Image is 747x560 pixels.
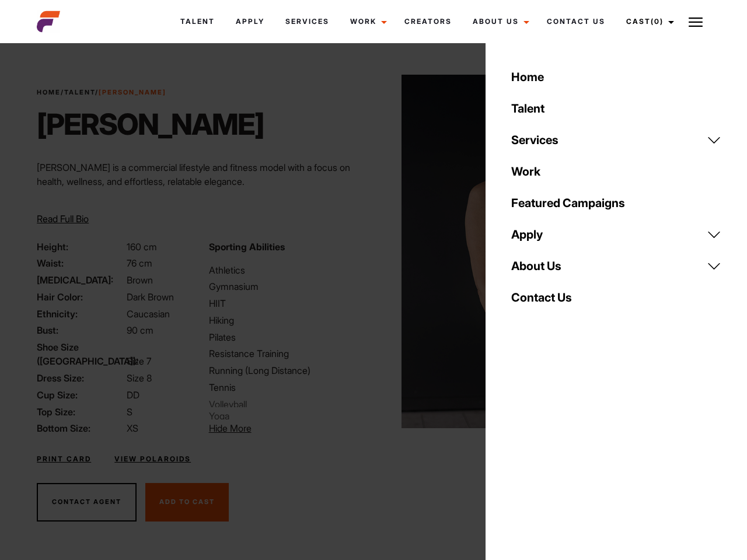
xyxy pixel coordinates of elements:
[37,212,89,226] button: Read Full Bio
[209,363,366,377] li: Running (Long Distance)
[127,406,132,418] span: S
[37,87,166,97] span: / /
[209,409,322,419] li: Yoga
[114,454,191,464] a: View Polaroids
[37,405,124,419] span: Top Size:
[340,6,394,37] a: Work
[99,88,166,96] strong: [PERSON_NAME]
[504,219,728,250] a: Apply
[170,6,225,37] a: Talent
[37,371,124,385] span: Dress Size:
[127,241,157,253] span: 160 cm
[504,187,728,219] a: Featured Campaigns
[127,257,152,269] span: 76 cm
[37,198,366,240] p: Through her modeling and wellness brand, HEAL, she inspires others on their wellness journeys—cha...
[37,483,137,521] button: Contact Agent
[225,6,275,37] a: Apply
[209,330,366,344] li: Pilates
[37,323,124,337] span: Bust:
[127,274,153,286] span: Brown
[209,241,285,253] strong: Sporting Abilities
[504,124,728,156] a: Services
[504,282,728,313] a: Contact Us
[37,10,60,33] img: cropped-aefm-brand-fav-22-square.png
[159,498,215,506] span: Add To Cast
[145,483,229,521] button: Add To Cast
[275,6,340,37] a: Services
[37,256,124,270] span: Waist:
[209,279,366,293] li: Gymnasium
[37,421,124,435] span: Bottom Size:
[209,397,322,407] li: Volleyball
[504,250,728,282] a: About Us
[37,340,124,368] span: Shoe Size ([GEOGRAPHIC_DATA]):
[37,213,89,225] span: Read Full Bio
[209,263,366,277] li: Athletics
[209,313,366,327] li: Hiking
[209,346,366,360] li: Resistance Training
[209,422,252,434] span: Hide More
[504,93,728,124] a: Talent
[127,355,151,367] span: Size 7
[127,291,174,303] span: Dark Brown
[127,308,170,320] span: Caucasian
[37,388,124,402] span: Cup Size:
[504,61,728,93] a: Home
[64,88,95,96] a: Talent
[127,389,139,401] span: DD
[616,6,681,37] a: Cast(0)
[127,324,153,336] span: 90 cm
[127,422,138,434] span: XS
[651,17,664,26] span: (0)
[37,107,264,142] h1: [PERSON_NAME]
[209,380,366,394] li: Tennis
[689,15,703,29] img: Burger icon
[209,296,366,310] li: HIIT
[37,88,61,96] a: Home
[394,6,462,37] a: Creators
[37,273,124,287] span: [MEDICAL_DATA]:
[37,290,124,304] span: Hair Color:
[37,454,91,464] a: Print Card
[37,160,366,188] p: [PERSON_NAME] is a commercial lifestyle and fitness model with a focus on health, wellness, and e...
[127,372,152,384] span: Size 8
[37,307,124,321] span: Ethnicity:
[536,6,616,37] a: Contact Us
[504,156,728,187] a: Work
[462,6,536,37] a: About Us
[37,240,124,254] span: Height:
